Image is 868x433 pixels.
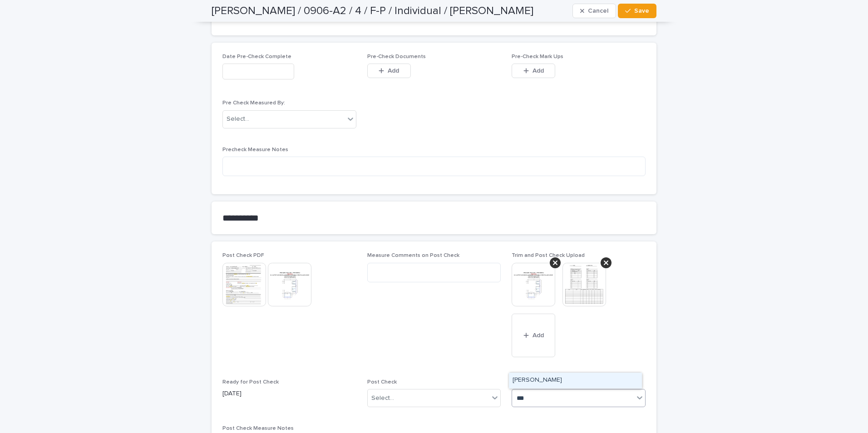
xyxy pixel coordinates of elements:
[367,54,426,59] span: Pre-Check Documents
[227,114,249,124] div: Select...
[222,253,264,258] span: Post Check PDF
[367,379,397,385] span: Post Check
[222,100,285,106] span: Pre Check Measured By:
[388,68,399,74] span: Add
[509,373,642,389] div: Robert Harrell
[222,54,291,59] span: Date Pre-Check Complete
[618,4,656,18] button: Save
[367,64,411,78] button: Add
[367,253,459,258] span: Measure Comments on Post Check
[588,8,608,14] span: Cancel
[222,426,294,431] span: Post Check Measure Notes
[512,314,555,357] button: Add
[572,4,616,18] button: Cancel
[222,389,356,399] p: [DATE]
[222,147,288,153] span: Precheck Measure Notes
[634,8,649,14] span: Save
[512,64,555,78] button: Add
[533,332,544,339] span: Add
[512,253,585,258] span: Trim and Post Check Upload
[371,394,394,403] div: Select...
[212,5,533,18] h2: [PERSON_NAME] / 0906-A2 / 4 / F-P / Individual / [PERSON_NAME]
[533,68,544,74] span: Add
[512,54,563,59] span: Pre-Check Mark Ups
[222,379,279,385] span: Ready for Post Check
